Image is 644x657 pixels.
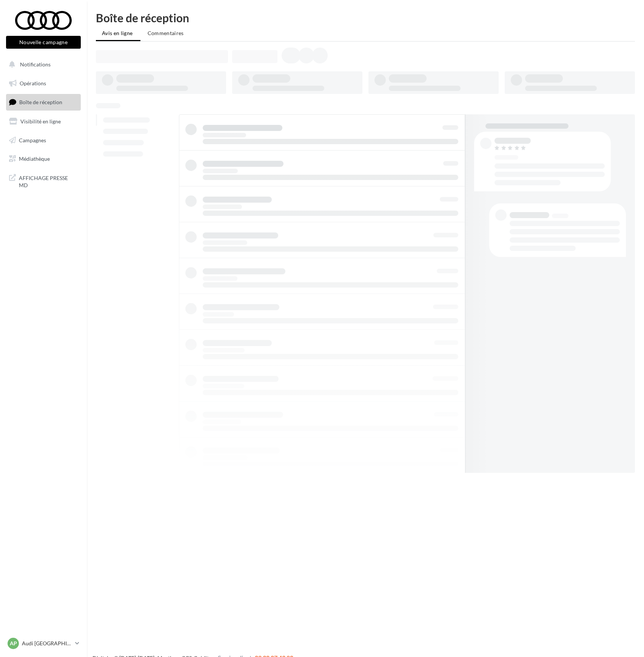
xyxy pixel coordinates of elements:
div: Boîte de réception [96,12,635,23]
p: Audi [GEOGRAPHIC_DATA] 17 [22,640,72,647]
span: Boîte de réception [19,99,62,105]
span: Commentaires [148,30,184,36]
a: Boîte de réception [5,94,82,110]
span: AFFICHAGE PRESSE MD [19,173,78,189]
a: Visibilité en ligne [5,114,82,129]
a: AFFICHAGE PRESSE MD [5,170,82,192]
span: Opérations [20,80,46,86]
button: Nouvelle campagne [6,36,81,49]
span: Médiathèque [19,155,50,162]
a: Campagnes [5,132,82,148]
a: Opérations [5,75,82,91]
span: Notifications [20,61,51,68]
span: Campagnes [19,137,46,143]
a: Médiathèque [5,151,82,167]
a: AP Audi [GEOGRAPHIC_DATA] 17 [6,636,81,651]
span: AP [10,640,17,647]
span: Visibilité en ligne [20,118,61,125]
button: Notifications [5,57,79,72]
